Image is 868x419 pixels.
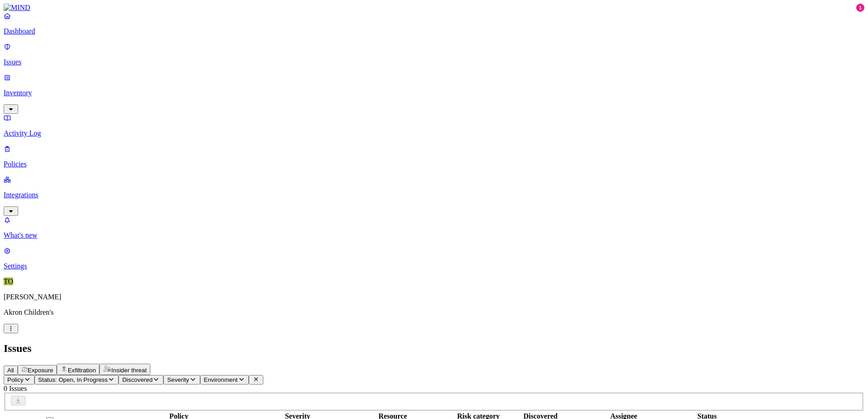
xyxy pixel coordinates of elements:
[4,89,864,97] p: Inventory
[4,114,864,137] a: Activity Log
[4,308,864,317] p: Akron Children's
[4,231,864,239] p: What's new
[4,129,864,137] p: Activity Log
[4,4,864,12] a: MIND
[4,73,864,112] a: Inventory
[204,376,238,383] span: Environment
[28,367,53,374] span: Exposure
[4,342,864,355] h2: Issues
[4,12,864,35] a: Dashboard
[4,175,864,214] a: Integrations
[111,367,147,374] span: Insider threat
[122,376,153,383] span: Discovered
[4,247,864,270] a: Settings
[4,216,864,239] a: What's new
[856,4,864,12] div: 1
[4,27,864,35] p: Dashboard
[4,145,864,168] a: Policies
[4,191,864,199] p: Integrations
[4,43,864,66] a: Issues
[7,367,14,374] span: All
[4,4,30,12] img: MIND
[68,367,96,374] span: Exfiltration
[4,385,27,392] span: 0 Issues
[4,58,864,66] p: Issues
[4,293,864,301] p: [PERSON_NAME]
[4,160,864,168] p: Policies
[7,376,24,383] span: Policy
[167,376,189,383] span: Severity
[38,376,108,383] span: Status: Open, In Progress
[4,262,864,270] p: Settings
[4,278,13,285] span: TO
